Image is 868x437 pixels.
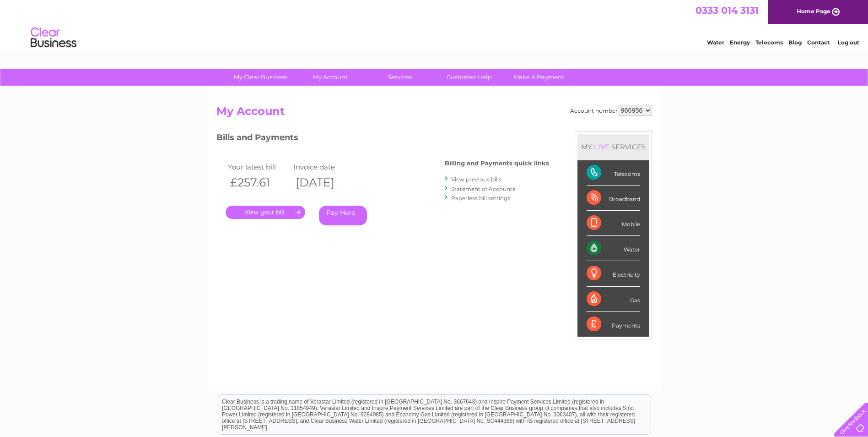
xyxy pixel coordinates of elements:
[501,69,577,86] a: Make A Payment
[451,195,510,202] a: Paperless bill settings
[730,39,750,46] a: Energy
[587,160,640,186] div: Telecoms
[291,161,357,173] td: Invoice date
[216,131,549,147] h3: Bills and Payments
[291,173,357,192] th: [DATE]
[451,186,515,192] a: Statement of Accounts
[587,312,640,337] div: Payments
[838,39,859,46] a: Log out
[755,39,783,46] a: Telecoms
[587,186,640,211] div: Broadband
[577,134,649,160] div: MY SERVICES
[216,105,652,122] h2: My Account
[707,39,724,46] a: Water
[570,105,652,116] div: Account number
[587,261,640,286] div: Electricity
[695,5,759,16] a: 0333 014 3131
[226,173,291,192] th: £257.61
[592,142,611,151] div: LIVE
[445,160,549,167] h4: Billing and Payments quick links
[587,211,640,236] div: Mobile
[788,39,802,46] a: Blog
[451,176,501,183] a: View previous bills
[226,161,291,173] td: Your latest bill
[292,69,368,86] a: My Account
[587,287,640,312] div: Gas
[319,206,367,225] a: Pay Here
[362,69,437,86] a: Services
[223,69,298,86] a: My Clear Business
[587,236,640,261] div: Water
[226,206,305,219] a: .
[30,24,77,52] img: logo.png
[218,5,651,44] div: Clear Business is a trading name of Verastar Limited (registered in [GEOGRAPHIC_DATA] No. 3667643...
[807,39,830,46] a: Contact
[431,69,507,86] a: Customer Help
